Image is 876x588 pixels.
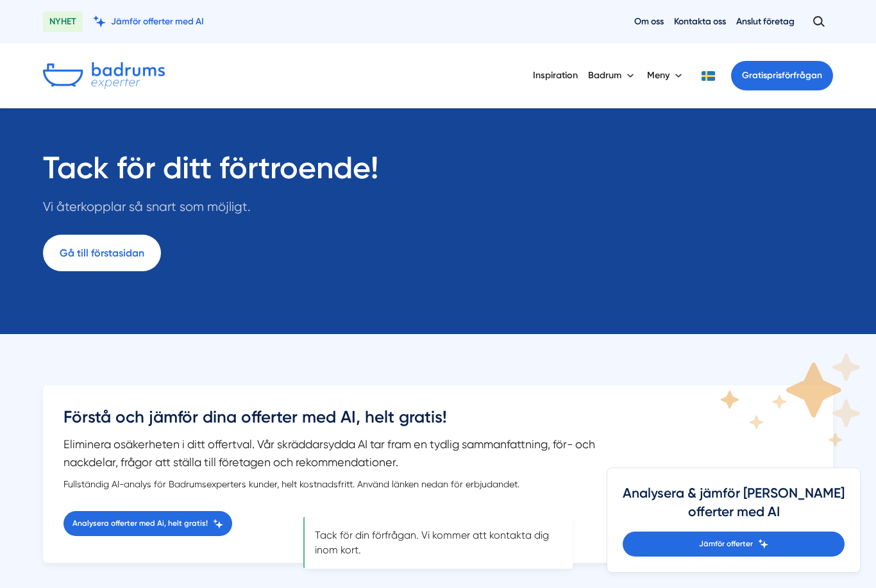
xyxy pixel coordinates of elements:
[63,406,621,435] h3: Förstå och jämför dina offerter med AI, helt gratis!
[533,59,578,92] a: Inspiration
[742,70,767,81] span: Gratis
[623,532,845,557] a: Jämför offerter
[315,528,561,557] p: Tack för din förfrågan. Vi kommer att kontakta dig inom kort.
[647,59,685,92] button: Meny
[43,62,165,89] img: Badrumsexperter.se logotyp
[634,15,664,28] a: Om oss
[72,517,208,530] span: Analysera offerter med Ai, helt gratis!
[623,483,845,532] h4: Analysera & jämför [PERSON_NAME] offerter med AI
[43,149,378,197] h1: Tack för ditt förtroende!
[93,15,204,28] a: Jämför offerter med AI
[674,15,726,28] a: Kontakta oss
[43,235,161,271] a: Gå till förstasidan
[588,59,637,92] button: Badrum
[805,10,833,33] button: Öppna sök
[736,15,795,28] a: Anslut företag
[699,538,753,550] span: Jämför offerter
[731,61,833,90] a: Gratisprisförfrågan
[43,197,378,223] p: Vi återkopplar så snart som möjligt.
[63,435,621,471] p: Eliminera osäkerheten i ditt offertval. Vår skräddarsydda AI tar fram en tydlig sammanfattning, f...
[63,478,621,491] div: Fullständig AI-analys för Badrumsexperters kunder, helt kostnadsfritt. Använd länken nedan för er...
[111,15,204,28] span: Jämför offerter med AI
[43,12,83,32] span: NYHET
[63,511,232,536] a: Analysera offerter med Ai, helt gratis!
